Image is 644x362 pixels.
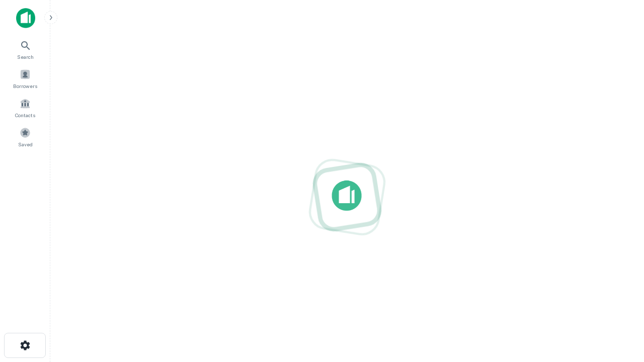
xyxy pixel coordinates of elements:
img: capitalize-icon.png [16,8,35,28]
span: Borrowers [13,82,37,90]
a: Borrowers [3,65,47,92]
iframe: Chat Widget [594,249,644,298]
a: Search [3,36,47,63]
a: Contacts [3,94,47,121]
a: Saved [3,123,47,150]
span: Search [17,53,34,61]
span: Saved [18,140,33,148]
span: Contacts [15,111,35,119]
